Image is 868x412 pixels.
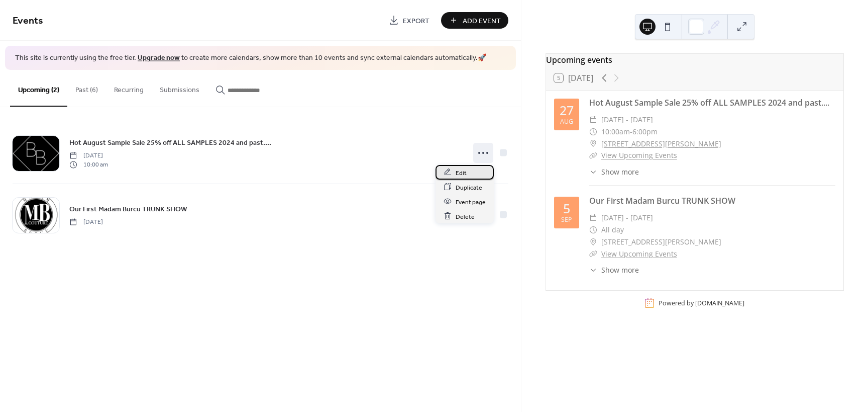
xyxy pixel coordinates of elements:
span: All day [601,224,624,236]
a: Hot August Sample Sale 25% off ALL SAMPLES 2024 and past.... [589,97,829,108]
span: [DATE] - [DATE] [601,212,653,224]
div: 27 [560,104,574,117]
div: ​ [589,265,597,275]
div: Sep [561,217,572,223]
span: [DATE] - [DATE] [601,114,653,126]
span: Export [403,16,429,26]
span: Events [13,11,43,31]
a: Our First Madam Burcu TRUNK SHOW [589,195,735,206]
span: Show more [601,265,639,275]
span: Delete [456,211,475,222]
div: Upcoming events [546,54,843,66]
a: [DOMAIN_NAME] [695,299,744,307]
div: ​ [589,167,597,177]
a: [STREET_ADDRESS][PERSON_NAME] [601,138,721,150]
button: Recurring [106,70,152,106]
a: Upgrade now [138,51,180,65]
span: Add Event [463,16,501,26]
a: View Upcoming Events [601,150,677,160]
div: ​ [589,114,597,126]
span: Event page [456,197,486,207]
div: Powered by [659,299,744,307]
a: View Upcoming Events [601,249,677,259]
button: Upcoming (2) [10,70,67,107]
div: ​ [589,212,597,224]
button: Past (6) [67,70,106,106]
button: Add Event [441,12,508,29]
a: Hot August Sample Sale 25% off ALL SAMPLES 2024 and past.... [69,137,271,148]
div: 5 [563,202,570,215]
a: Our First Madam Burcu TRUNK SHOW [69,203,187,215]
div: ​ [589,138,597,150]
div: ​ [589,236,597,248]
span: [DATE] [69,217,103,226]
div: Aug [560,119,573,125]
span: Show more [601,167,639,177]
div: ​ [589,149,597,161]
span: This site is currently using the free tier. to create more calendars, show more than 10 events an... [15,53,486,63]
a: Export [381,12,437,29]
span: 6:00pm [632,126,658,138]
div: ​ [589,126,597,138]
span: [STREET_ADDRESS][PERSON_NAME] [601,236,721,248]
span: - [630,126,632,138]
div: ​ [589,224,597,236]
div: ​ [589,248,597,260]
span: Duplicate [456,182,482,193]
span: [DATE] [69,151,108,160]
button: ​Show more [589,167,639,177]
button: Submissions [152,70,207,106]
span: 10:00am [601,126,630,138]
span: 10:00 am [69,160,108,170]
button: ​Show more [589,265,639,275]
span: Edit [456,168,467,178]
